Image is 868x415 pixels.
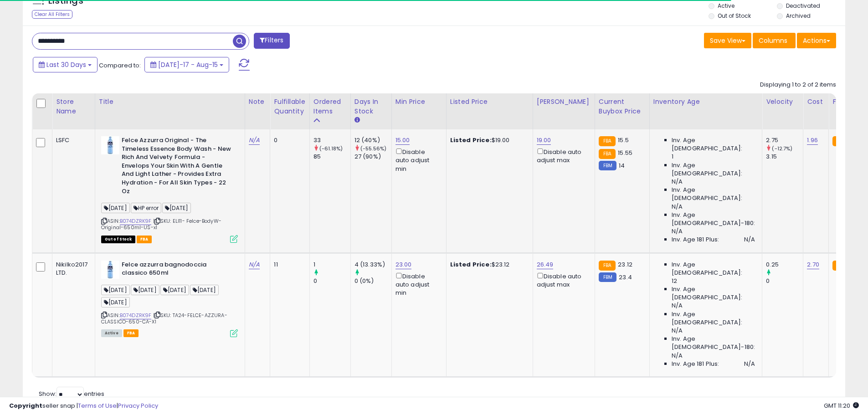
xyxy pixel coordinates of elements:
[274,261,302,269] div: 11
[137,236,152,243] span: FBA
[33,57,98,72] button: Last 30 Days
[450,260,492,269] b: Listed Price:
[672,352,683,360] span: N/A
[759,36,787,45] span: Columns
[101,261,238,336] div: ASIN:
[56,97,91,116] div: Store Name
[766,153,803,161] div: 3.15
[78,401,117,410] a: Terms of Use
[766,136,803,144] div: 2.75
[101,217,221,231] span: | SKU: ELI11- Felce-BodyW-Original-650ml-US-x1
[249,97,267,107] div: Note
[672,327,683,335] span: N/A
[672,136,755,153] span: Inv. Age [DEMOGRAPHIC_DATA]:
[144,57,229,72] button: [DATE]-17 - Aug-15
[450,136,526,144] div: $19.00
[672,186,755,202] span: Inv. Age [DEMOGRAPHIC_DATA]:
[599,97,646,116] div: Current Buybox Price
[797,33,836,48] button: Actions
[354,153,391,161] div: 27 (90%)
[672,227,683,236] span: N/A
[395,271,439,297] div: Disable auto adjust min
[537,271,588,289] div: Disable auto adjust max
[618,260,632,269] span: 23.12
[786,12,811,20] label: Archived
[39,389,104,398] span: Show: entries
[254,33,289,49] button: Filters
[249,260,260,269] a: N/A
[672,236,719,244] span: Inv. Age 181 Plus:
[122,136,232,198] b: Felce Azzurra Original - The Timeless Essence Body Wash - New Rich And Velvety Formula - Envelops...
[101,136,238,242] div: ASIN:
[99,61,141,70] span: Compared to:
[824,401,859,410] span: 2025-09-15 11:20 GMT
[744,236,755,244] span: N/A
[313,97,347,116] div: Ordered Items
[9,402,158,410] div: seller snap | |
[766,97,799,107] div: Velocity
[599,261,616,271] small: FBA
[619,273,632,282] span: 23.4
[672,261,755,277] span: Inv. Age [DEMOGRAPHIC_DATA]:
[807,136,818,145] a: 1.96
[120,217,152,225] a: B074DZRK9F
[313,136,350,144] div: 33
[360,145,386,152] small: (-55.56%)
[120,312,152,319] a: B074DZRK9F
[832,261,849,271] small: FBA
[672,277,677,285] span: 12
[101,203,130,213] span: [DATE]
[131,285,159,295] span: [DATE]
[160,285,189,295] span: [DATE]
[599,272,616,282] small: FBM
[118,401,158,410] a: Privacy Policy
[56,136,88,144] div: LSFC
[619,161,625,170] span: 14
[672,335,755,351] span: Inv. Age [DEMOGRAPHIC_DATA]-180:
[744,360,755,368] span: N/A
[123,329,139,337] span: FBA
[101,285,130,295] span: [DATE]
[753,33,796,48] button: Columns
[599,149,616,159] small: FBA
[131,203,161,213] span: HP error
[354,277,391,285] div: 0 (0%)
[718,12,751,20] label: Out of Stock
[832,136,849,146] small: FBA
[190,285,219,295] span: [DATE]
[395,260,412,269] a: 23.00
[56,261,88,277] div: Nikilko2017 LTD.
[274,97,305,116] div: Fulfillable Quantity
[807,260,819,269] a: 2.70
[672,360,719,368] span: Inv. Age 181 Plus:
[672,161,755,178] span: Inv. Age [DEMOGRAPHIC_DATA]:
[158,60,218,69] span: [DATE]-17 - Aug-15
[395,147,439,173] div: Disable auto adjust min
[354,116,360,124] small: Days In Stock.
[274,136,302,144] div: 0
[786,2,820,10] label: Deactivated
[704,33,751,48] button: Save View
[718,2,734,10] label: Active
[46,60,86,69] span: Last 30 Days
[618,149,632,157] span: 15.55
[313,153,350,161] div: 85
[101,297,130,307] span: [DATE]
[162,203,191,213] span: [DATE]
[99,97,241,107] div: Title
[537,147,588,164] div: Disable auto adjust max
[672,285,755,302] span: Inv. Age [DEMOGRAPHIC_DATA]:
[537,136,551,145] a: 19.00
[101,236,135,243] span: All listings that are currently out of stock and unavailable for purchase on Amazon
[249,136,260,145] a: N/A
[599,136,616,146] small: FBA
[672,178,683,186] span: N/A
[313,261,350,269] div: 1
[672,203,683,211] span: N/A
[122,261,232,280] b: Felce azzurra bagnodoccia classico 650ml
[354,97,388,116] div: Days In Stock
[766,277,803,285] div: 0
[32,10,72,19] div: Clear All Filters
[450,136,492,144] b: Listed Price:
[101,261,119,279] img: 311D9bw7A0L._SL40_.jpg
